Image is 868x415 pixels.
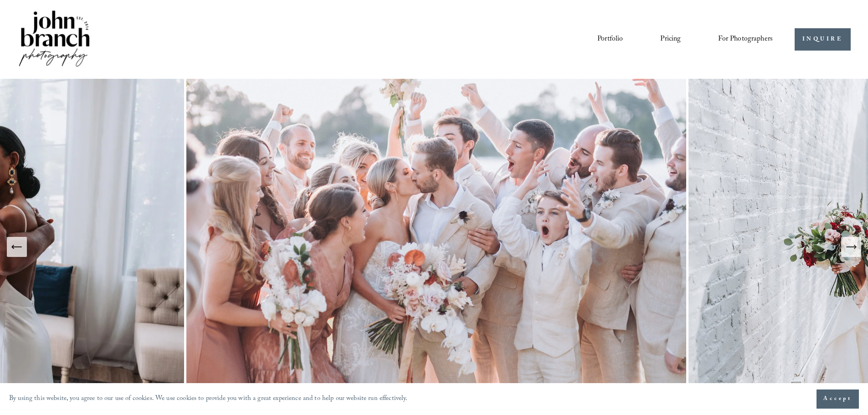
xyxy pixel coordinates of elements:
button: Next Slide [841,237,861,257]
span: Accept [823,395,852,404]
img: A wedding party celebrating outdoors, featuring a bride and groom kissing amidst cheering bridesm... [184,79,688,415]
a: folder dropdown [718,31,773,47]
p: By using this website, you agree to our use of cookies. We use cookies to provide you with a grea... [9,393,408,406]
img: John Branch IV Photography [17,9,91,70]
button: Accept [817,389,859,409]
button: Previous Slide [7,237,27,257]
a: Pricing [660,31,681,47]
a: INQUIRE [795,28,851,51]
a: Portfolio [597,31,623,47]
span: For Photographers [718,32,773,46]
